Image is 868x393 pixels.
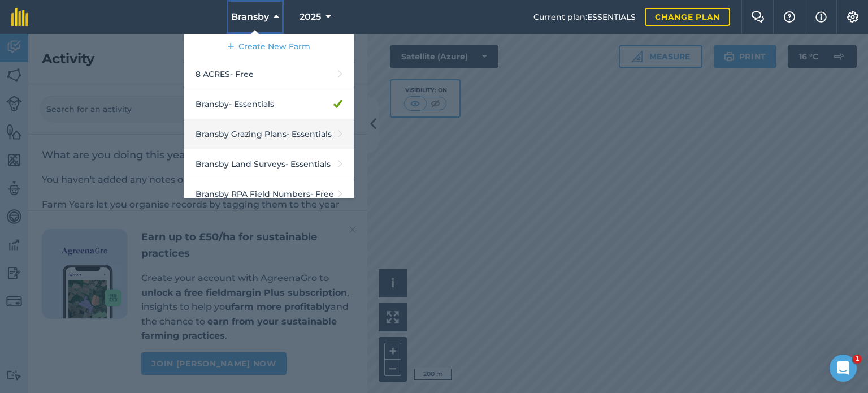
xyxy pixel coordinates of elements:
[11,8,28,26] img: fieldmargin Logo
[184,59,354,89] a: 8 ACRES- Free
[184,89,354,119] a: Bransby- Essentials
[533,11,636,23] span: Current plan : ESSENTIALS
[830,355,857,382] iframe: Intercom live chat
[846,11,860,23] img: A cog icon
[645,8,730,26] a: Change plan
[231,10,269,24] span: Bransby
[751,11,765,23] img: Two speech bubbles overlapping with the left bubble in the forefront
[815,10,827,24] img: svg+xml;base64,PHN2ZyB4bWxucz0iaHR0cDovL3d3dy53My5vcmcvMjAwMC9zdmciIHdpZHRoPSIxNyIgaGVpZ2h0PSIxNy...
[300,10,321,24] span: 2025
[184,34,354,59] a: Create New Farm
[783,11,796,23] img: A question mark icon
[184,149,354,179] a: Bransby Land Surveys- Essentials
[853,355,862,364] span: 1
[184,119,354,149] a: Bransby Grazing Plans- Essentials
[184,179,354,209] a: Bransby RPA Field Numbers- Free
